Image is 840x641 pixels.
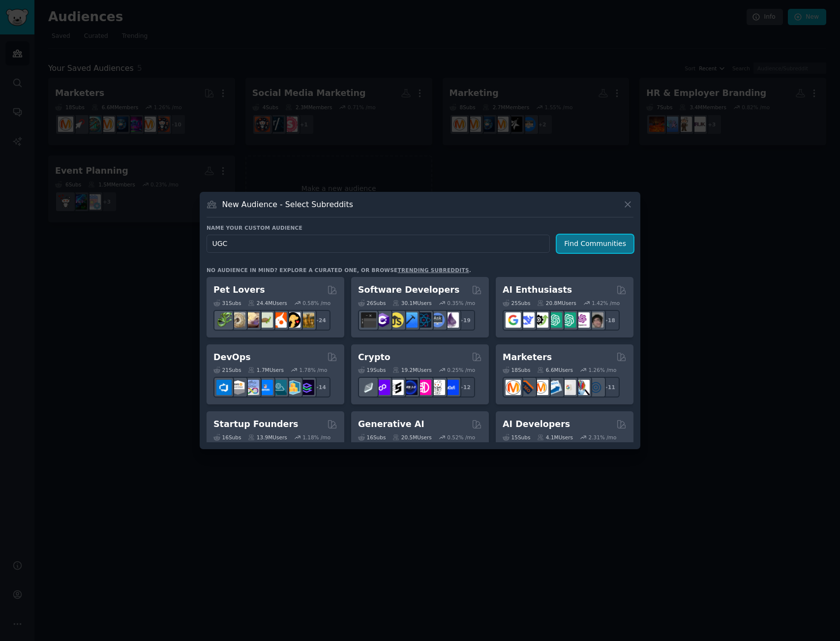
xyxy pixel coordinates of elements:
div: 13.9M Users [248,434,287,441]
div: 16 Sub s [358,434,386,441]
div: 18 Sub s [503,366,530,373]
img: reactnative [416,312,431,328]
div: 0.58 % /mo [302,300,330,306]
img: learnjavascript [389,312,404,328]
h2: Pet Lovers [213,284,265,296]
a: trending subreddits [397,267,469,273]
img: GoogleGeminiAI [506,312,521,328]
input: Pick a short name, like "Digital Marketers" or "Movie-Goers" [207,235,550,253]
div: 26 Sub s [358,300,386,306]
div: 19.2M Users [392,366,431,373]
img: PetAdvice [285,312,300,328]
h2: AI Developers [503,418,570,430]
div: 30.1M Users [392,300,431,306]
img: cockatiel [271,312,287,328]
div: 1.26 % /mo [589,366,617,373]
img: bigseo [519,380,535,395]
div: 16 Sub s [213,434,241,441]
h2: AI Enthusiasts [503,284,572,296]
img: ethfinance [361,380,376,395]
img: OnlineMarketing [588,380,603,395]
img: googleads [561,380,576,395]
img: DevOpsLinks [258,380,273,395]
h2: Marketers [503,351,552,364]
div: 15 Sub s [503,434,530,441]
div: + 14 [310,377,330,397]
div: 6.6M Users [537,366,573,373]
img: Emailmarketing [547,380,562,395]
img: OpenAIDev [574,312,590,328]
h3: New Audience - Select Subreddits [222,199,353,210]
div: + 24 [310,310,330,331]
img: Docker_DevOps [244,380,259,395]
div: 2.31 % /mo [589,434,617,441]
div: 1.78 % /mo [300,366,328,373]
div: 20.5M Users [392,434,431,441]
img: chatgpt_promptDesign [547,312,562,328]
img: AskMarketing [533,380,548,395]
h2: Crypto [358,351,390,364]
div: + 12 [454,377,475,397]
img: MarketingResearch [574,380,590,395]
img: defi_ [444,380,459,395]
div: 20.8M Users [537,300,576,306]
div: 31 Sub s [213,300,241,306]
div: 0.52 % /mo [447,434,475,441]
img: turtle [258,312,273,328]
img: ArtificalIntelligence [588,312,603,328]
h2: Startup Founders [213,418,298,430]
img: content_marketing [506,380,521,395]
img: web3 [402,380,418,395]
img: PlatformEngineers [299,380,314,395]
img: AWS_Certified_Experts [230,380,245,395]
h3: Name your custom audience [207,224,633,231]
div: 0.35 % /mo [447,300,475,306]
img: ethstaker [389,380,404,395]
button: Find Communities [557,235,633,253]
div: 21 Sub s [213,366,241,373]
img: elixir [444,312,459,328]
img: azuredevops [216,380,232,395]
div: No audience in mind? Explore a curated one, or browse . [207,267,471,274]
img: CryptoNews [430,380,445,395]
div: 25 Sub s [503,300,530,306]
img: platformengineering [271,380,287,395]
div: 24.4M Users [248,300,287,306]
h2: Generative AI [358,418,424,430]
img: csharp [375,312,390,328]
div: 1.42 % /mo [592,300,620,306]
img: defiblockchain [416,380,431,395]
div: 4.1M Users [537,434,573,441]
div: + 18 [599,310,620,331]
div: 0.25 % /mo [447,366,475,373]
img: aws_cdk [285,380,300,395]
img: DeepSeek [519,312,535,328]
img: AskComputerScience [430,312,445,328]
div: 1.7M Users [248,366,284,373]
img: ballpython [230,312,245,328]
h2: DevOps [213,351,251,364]
div: + 19 [454,310,475,331]
div: + 11 [599,377,620,397]
div: 1.18 % /mo [302,434,330,441]
img: dogbreed [299,312,314,328]
img: software [361,312,376,328]
img: leopardgeckos [244,312,259,328]
img: 0xPolygon [375,380,390,395]
img: AItoolsCatalog [533,312,548,328]
img: chatgpt_prompts_ [561,312,576,328]
h2: Software Developers [358,284,459,296]
div: 19 Sub s [358,366,386,373]
img: iOSProgramming [402,312,418,328]
img: herpetology [216,312,232,328]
